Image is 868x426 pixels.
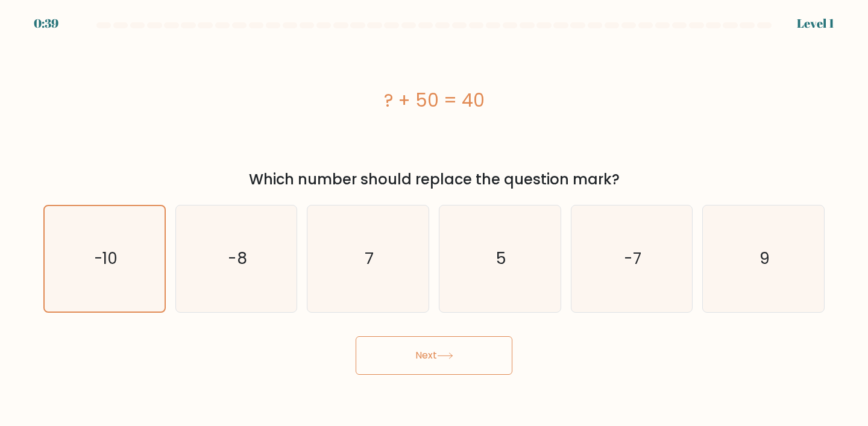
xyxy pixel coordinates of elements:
div: Which number should replace the question mark? [51,169,817,190]
text: -10 [94,248,118,269]
button: Next [356,336,512,375]
text: 5 [496,247,506,269]
div: Level 1 [797,14,834,33]
div: ? + 50 = 40 [43,87,825,114]
text: 9 [759,247,770,269]
div: 0:39 [34,14,58,33]
text: 7 [365,247,373,269]
text: -7 [624,247,641,269]
text: -8 [228,247,247,269]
